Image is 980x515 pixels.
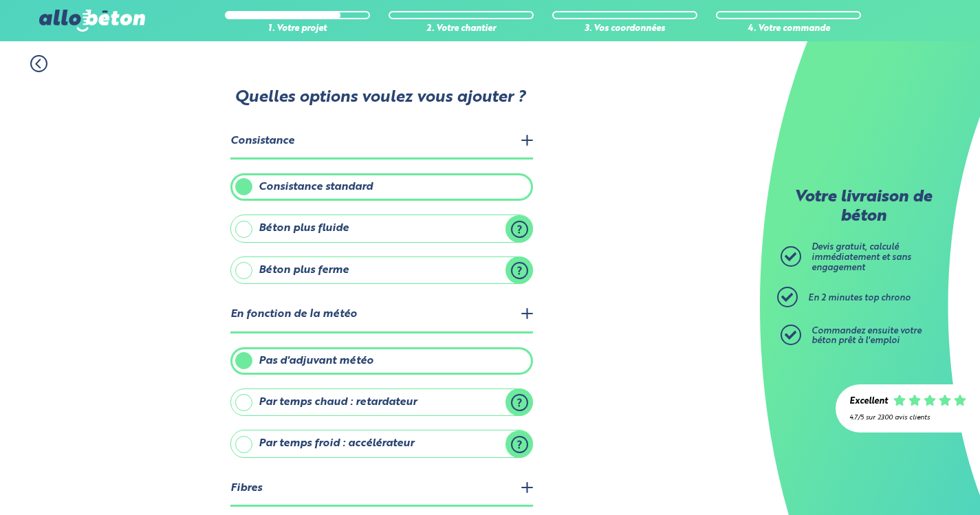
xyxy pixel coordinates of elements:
div: 1. Votre projet [225,24,370,34]
label: Par temps chaud : retardateur [230,388,533,416]
legend: Fibres [230,472,533,507]
p: Quelles options voulez vous ajouter ? [229,89,532,108]
div: 2. Votre chantier [389,24,534,34]
legend: En fonction de la météo [230,298,533,333]
label: Béton plus ferme [230,256,533,284]
div: 4. Votre commande [716,24,861,34]
div: 3. Vos coordonnées [552,24,697,34]
label: Béton plus fluide [230,215,533,242]
label: Par temps froid : accélérateur [230,430,533,457]
legend: Consistance [230,124,533,160]
img: allobéton [39,10,145,32]
label: Pas d'adjuvant météo [230,347,533,375]
iframe: Help widget launcher [858,461,965,500]
label: Consistance standard [230,173,533,201]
